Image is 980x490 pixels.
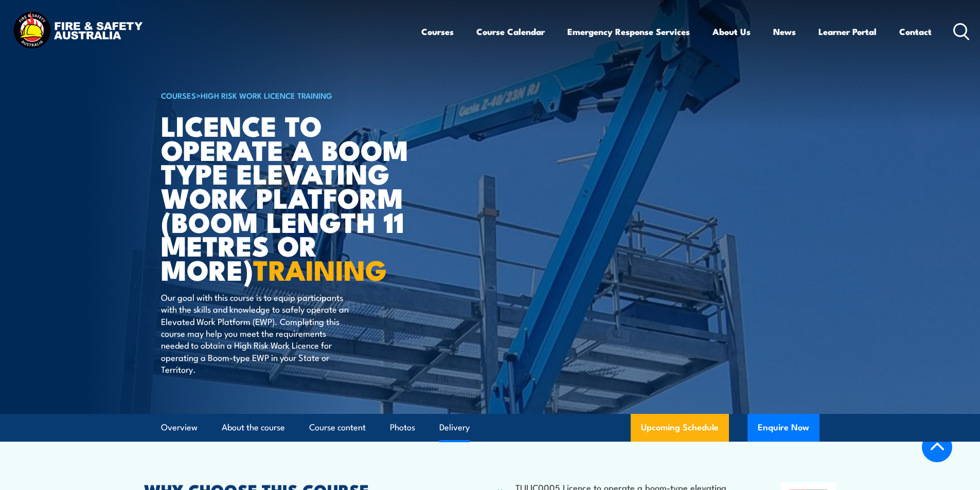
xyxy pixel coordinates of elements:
button: Enquire Now [747,414,819,442]
a: Photos [390,414,415,441]
a: News [773,18,796,45]
a: Contact [899,18,932,45]
h6: > [161,89,415,101]
a: COURSES [161,89,196,101]
a: Delivery [439,414,470,441]
a: Courses [421,18,454,45]
a: Emergency Response Services [567,18,690,45]
a: High Risk Work Licence Training [201,89,332,101]
h1: Licence to operate a boom type elevating work platform (boom length 11 metres or more) [161,113,415,281]
a: Course Calendar [476,18,545,45]
a: Upcoming Schedule [631,414,729,442]
p: Our goal with this course is to equip participants with the skills and knowledge to safely operat... [161,291,349,375]
a: Learner Portal [818,18,877,45]
a: Overview [161,414,198,441]
strong: TRAINING [253,247,387,290]
a: Course content [309,414,366,441]
a: About the course [222,414,285,441]
a: About Us [712,18,751,45]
